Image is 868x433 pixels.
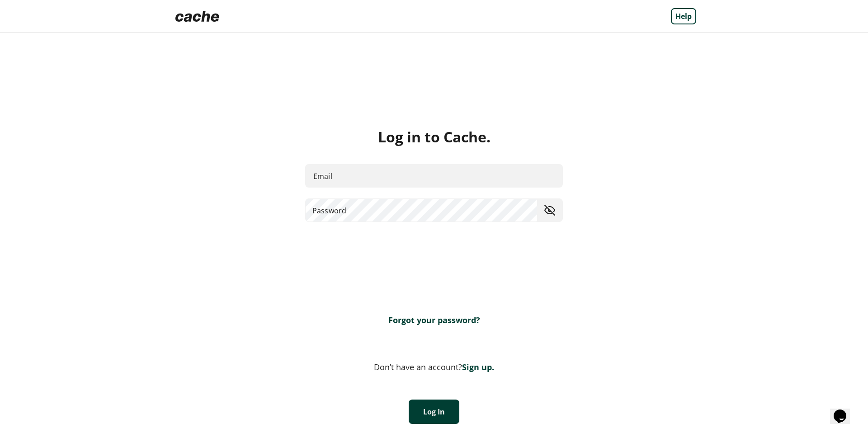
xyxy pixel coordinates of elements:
button: Log In [409,400,459,424]
div: Log in to Cache. [172,128,696,146]
a: Sign up. [462,362,494,372]
a: Help [671,8,696,24]
button: toggle password visibility [541,201,559,219]
div: Don’t have an account? [172,362,696,372]
iframe: chat widget [830,397,859,424]
a: Forgot your password? [388,315,480,325]
img: Logo [172,7,223,25]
